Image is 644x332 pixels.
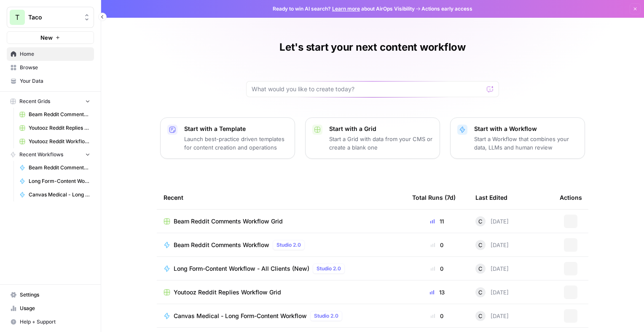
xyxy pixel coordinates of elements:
[252,85,483,93] input: What would you like to create today?
[279,41,466,54] h1: Let's start your next content workflow
[478,241,483,249] span: C
[317,265,341,272] span: Studio 2.0
[20,318,90,326] span: Help + Support
[450,117,585,159] button: Start with a WorkflowStart a Workflow that combines your data, LLMs and human review
[478,312,483,320] span: C
[164,311,399,321] a: Canvas Medical - Long Form-Content WorkflowStudio 2.0
[412,288,462,297] div: 13
[7,61,94,74] a: Browse
[20,305,90,312] span: Usage
[412,241,462,249] div: 0
[475,311,509,321] div: [DATE]
[273,5,415,13] span: Ready to win AI search? about AirOps Visibility
[412,186,456,209] div: Total Runs (7d)
[174,241,269,249] span: Beam Reddit Comments Workflow
[164,264,399,274] a: Long Form-Content Workflow - All Clients (New)Studio 2.0
[7,47,94,61] a: Home
[7,74,94,88] a: Your Data
[7,288,94,302] a: Settings
[478,288,483,297] span: C
[7,95,94,108] button: Recent Grids
[16,108,94,121] a: Beam Reddit Comments Workflow Grid
[19,151,63,158] span: Recent Workflows
[475,186,507,209] div: Last Edited
[184,125,288,133] p: Start with a Template
[174,312,307,320] span: Canvas Medical - Long Form-Content Workflow
[29,111,90,118] span: Beam Reddit Comments Workflow Grid
[475,216,509,226] div: [DATE]
[164,240,399,250] a: Beam Reddit Comments WorkflowStudio 2.0
[29,138,90,145] span: Youtooz Reddit Workflow Grid
[174,217,283,226] span: Beam Reddit Comments Workflow Grid
[329,125,433,133] p: Start with a Grid
[28,13,79,22] span: Taco
[474,125,578,133] p: Start with a Workflow
[412,217,462,226] div: 11
[20,50,90,58] span: Home
[7,302,94,315] a: Usage
[332,5,360,12] a: Learn more
[16,161,94,174] a: Beam Reddit Comments Workflow
[174,264,309,273] span: Long Form-Content Workflow - All Clients (New)
[7,31,94,44] button: New
[16,135,94,148] a: Youtooz Reddit Workflow Grid
[29,124,90,132] span: Youtooz Reddit Replies Workflow Grid
[421,5,472,13] span: Actions early access
[20,291,90,299] span: Settings
[305,117,440,159] button: Start with a GridStart a Grid with data from your CMS or create a blank one
[19,98,50,105] span: Recent Grids
[40,33,53,42] span: New
[475,240,509,250] div: [DATE]
[412,312,462,320] div: 0
[560,186,582,209] div: Actions
[164,288,399,297] a: Youtooz Reddit Replies Workflow Grid
[314,312,338,320] span: Studio 2.0
[475,287,509,297] div: [DATE]
[7,7,94,28] button: Workspace: Taco
[20,77,90,85] span: Your Data
[164,217,399,226] a: Beam Reddit Comments Workflow Grid
[15,12,19,22] span: T
[412,264,462,273] div: 0
[164,186,399,209] div: Recent
[29,191,90,199] span: Canvas Medical - Long Form-Content Workflow
[184,135,288,152] p: Launch best-practice driven templates for content creation and operations
[174,288,281,297] span: Youtooz Reddit Replies Workflow Grid
[29,164,90,171] span: Beam Reddit Comments Workflow
[16,121,94,135] a: Youtooz Reddit Replies Workflow Grid
[29,177,90,185] span: Long Form-Content Workflow - All Clients (New)
[160,117,295,159] button: Start with a TemplateLaunch best-practice driven templates for content creation and operations
[16,174,94,188] a: Long Form-Content Workflow - All Clients (New)
[276,241,301,249] span: Studio 2.0
[16,188,94,201] a: Canvas Medical - Long Form-Content Workflow
[7,315,94,329] button: Help + Support
[7,148,94,161] button: Recent Workflows
[20,64,90,71] span: Browse
[478,264,483,273] span: C
[475,264,509,274] div: [DATE]
[478,217,483,226] span: C
[329,135,433,152] p: Start a Grid with data from your CMS or create a blank one
[474,135,578,152] p: Start a Workflow that combines your data, LLMs and human review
